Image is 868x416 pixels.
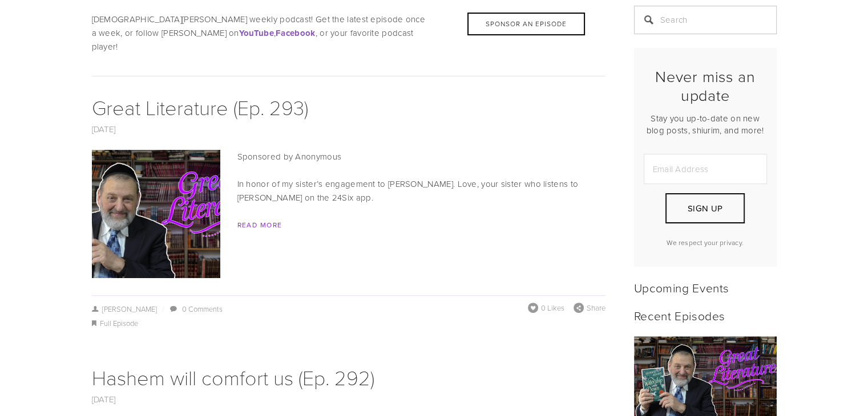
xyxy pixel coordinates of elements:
a: 0 Comments [182,304,223,314]
p: Stay you up-to-date on new blog posts, shiurim, and more! [644,112,767,136]
input: Search [634,6,777,34]
img: Great Literature (Ep. 293) [42,150,270,278]
p: [DEMOGRAPHIC_DATA][PERSON_NAME] weekly podcast! Get the latest episode once a week, or follow [PE... [92,13,605,54]
a: Hashem will comfort us (Ep. 292) [92,363,374,391]
span: 0 Likes [541,303,564,313]
a: [DATE] [92,393,116,405]
a: YouTube [239,27,274,39]
div: Share [574,303,605,313]
strong: Facebook [276,27,315,39]
span: Sign Up [688,202,722,214]
h2: Recent Episodes [634,308,777,323]
h2: Never miss an update [644,67,767,104]
a: [DATE] [92,123,116,135]
a: Great Literature (Ep. 293) [92,93,308,121]
input: Email Address [644,154,767,184]
strong: YouTube [239,27,274,39]
h2: Upcoming Events [634,280,777,295]
a: Facebook [276,27,315,39]
a: Full Episode [100,318,138,328]
a: Read More [237,220,282,230]
p: We respect your privacy. [644,238,767,247]
p: Sponsored by Anonymous In honor of my sister’s engagement to [PERSON_NAME]. Love, your sister who... [92,150,605,205]
a: [PERSON_NAME] [92,304,158,314]
span: / [157,304,168,314]
div: Sponsor an Episode [467,13,585,35]
button: Sign Up [665,193,744,223]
